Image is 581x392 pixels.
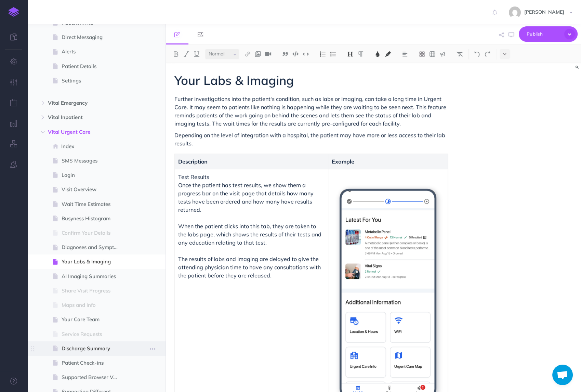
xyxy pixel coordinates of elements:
a: Open chat [552,365,573,385]
img: Link button [245,51,251,57]
span: AI Imaging Summaries [62,272,124,280]
span: Login [62,171,124,179]
span: Further investigations into the patient's condition, such as labs or imaging, can take a long tim... [174,95,448,127]
span: Your Labs & Imaging [62,258,124,266]
span: Depending on the level of integration with a hospital, the patient may have more or less access t... [174,132,447,147]
img: Add image button [255,51,261,57]
img: Callout dropdown menu button [439,51,446,57]
span: Diagnoses and Symptom Video Education [62,243,124,251]
span: Alerts [62,48,124,56]
img: Redo [484,51,490,57]
img: Headings dropdown button [347,51,353,57]
span: Your Labs & Imaging [174,73,294,88]
span: Patient Check-ins [62,359,124,367]
span: Vital Urgent Care [48,128,116,136]
span: Maps and Info [62,301,124,309]
span: Vital Inpatient [48,113,116,121]
span: Patient Details [62,62,124,70]
img: Add video button [265,51,271,57]
img: Unordered list button [330,51,336,57]
span: SMS Messages [62,157,124,165]
img: Ordered list button [320,51,326,57]
img: Alignment dropdown menu button [402,51,408,57]
img: 5da3de2ef7f569c4e7af1a906648a0de.jpg [509,6,521,18]
img: Bold button [173,51,179,57]
img: Undo [474,51,480,57]
img: Text color button [374,51,381,57]
img: Text background color button [385,51,391,57]
span: Your Care Team [62,315,124,324]
span: Settings [62,77,124,85]
button: Publish [519,26,578,42]
span: Confirm Your Details [62,229,124,237]
span: Direct Messaging [62,33,124,41]
img: Create table button [429,51,435,57]
span: Vital Emergency [48,99,116,107]
img: Underline button [194,51,200,57]
img: Inline code button [303,51,309,56]
img: Blockquote button [282,51,288,57]
span: Wait Time Estimates [62,200,124,208]
span: Discharge Summary [62,344,124,353]
span: Busyness Histogram [62,214,124,223]
span: The results of labs and imaging are delayed to give the attending physician time to have any cons... [178,256,322,279]
span: Once the patient has test results, we show them a progress bar on the visit page that details how... [178,182,323,246]
img: Paragraph button [357,51,364,57]
img: logo-mark.svg [9,7,19,17]
span: Example [332,158,354,165]
span: Service Requests [62,330,124,338]
img: Clear styles button [457,51,463,57]
img: Code block button [292,51,299,56]
span: Publish [527,29,561,39]
span: Supported Browser Versions [62,373,124,381]
span: Index [61,142,124,151]
img: Italic button [183,51,189,57]
span: Visit Overview [62,185,124,194]
span: Description [178,158,208,165]
span: Share Visit Progress [62,287,124,295]
span: Test Results [178,173,209,180]
span: [PERSON_NAME] [521,9,568,15]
